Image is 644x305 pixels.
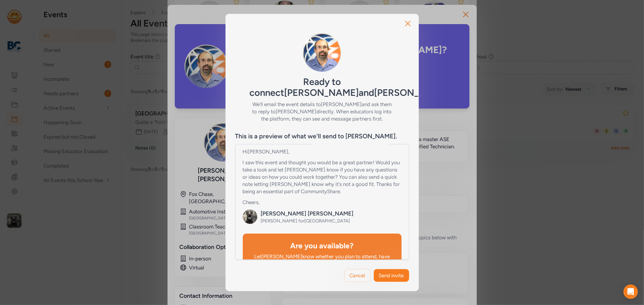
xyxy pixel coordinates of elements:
span: Send invite [379,272,404,279]
div: [PERSON_NAME] for [GEOGRAPHIC_DATA] [261,218,354,224]
div: Let [PERSON_NAME] know whether you plan to attend, have questions, or have to send your regrets t... [250,253,394,267]
div: This is a preview of what we'll send to [PERSON_NAME]. [235,132,397,140]
h5: Ready to connect [PERSON_NAME] and [PERSON_NAME] ? [250,77,395,98]
div: Hi [PERSON_NAME] , [243,148,402,155]
h6: We'll email the event details to [PERSON_NAME] and ask them to reply to [PERSON_NAME] directly. W... [250,101,395,122]
p: I saw this event and thought you would be a great partner! Would you take a look and let [PERSON_... [243,159,402,195]
div: [PERSON_NAME] [PERSON_NAME] [261,209,354,218]
span: Cancel [350,272,365,279]
img: kAPQvw9BQTSF81woIZsG [303,33,341,72]
div: Cheers, [243,199,402,206]
div: Are you available? [250,241,394,250]
button: Send invite [374,269,409,282]
div: Open Intercom Messenger [623,285,638,299]
img: 5ujbmJqQLSNaKBRimvF3 [243,209,257,224]
button: Cancel [344,269,370,282]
